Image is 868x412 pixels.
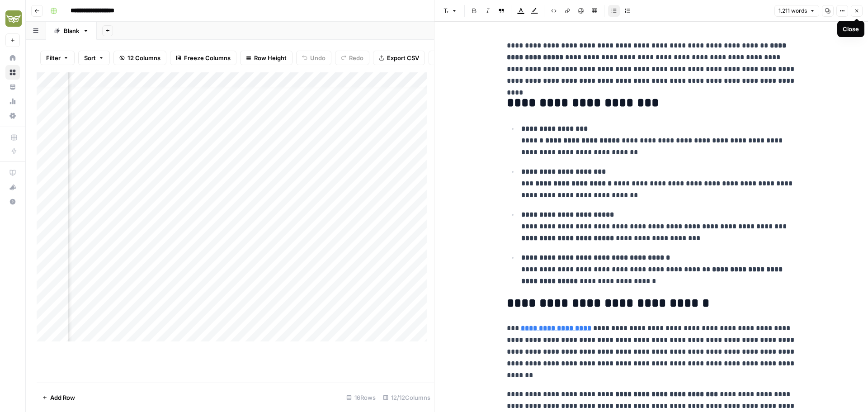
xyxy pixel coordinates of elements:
button: 12 Columns [113,51,166,65]
a: Settings [5,109,20,123]
div: 16 Rows [343,390,379,405]
img: Evergreen Media Logo [5,10,22,27]
div: Blank [64,26,79,35]
button: Export CSV [373,51,425,65]
a: Your Data [5,80,20,94]
div: 12/12 Columns [379,390,434,405]
button: Workspace: Evergreen Media [5,7,20,30]
button: Row Height [240,51,292,65]
span: Redo [349,53,363,62]
div: Close [843,24,859,33]
div: What's new? [6,180,19,194]
a: Blank [46,22,97,40]
span: 12 Columns [127,53,160,62]
button: Sort [78,51,110,65]
button: Add Row [37,390,80,405]
span: Export CSV [387,53,419,62]
span: Sort [84,53,96,62]
button: Redo [335,51,369,65]
button: 1.211 words [774,5,819,17]
span: 1.211 words [778,7,807,15]
a: Browse [5,65,20,80]
span: Row Height [254,53,287,62]
button: Filter [40,51,75,65]
button: Freeze Columns [170,51,236,65]
button: Undo [296,51,331,65]
span: Filter [46,53,61,62]
button: Help + Support [5,194,20,209]
span: Freeze Columns [184,53,231,62]
span: Add Row [50,393,75,402]
a: Home [5,51,20,65]
a: Usage [5,94,20,109]
a: AirOps Academy [5,166,20,180]
span: Undo [310,53,325,62]
button: What's new? [5,180,20,194]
